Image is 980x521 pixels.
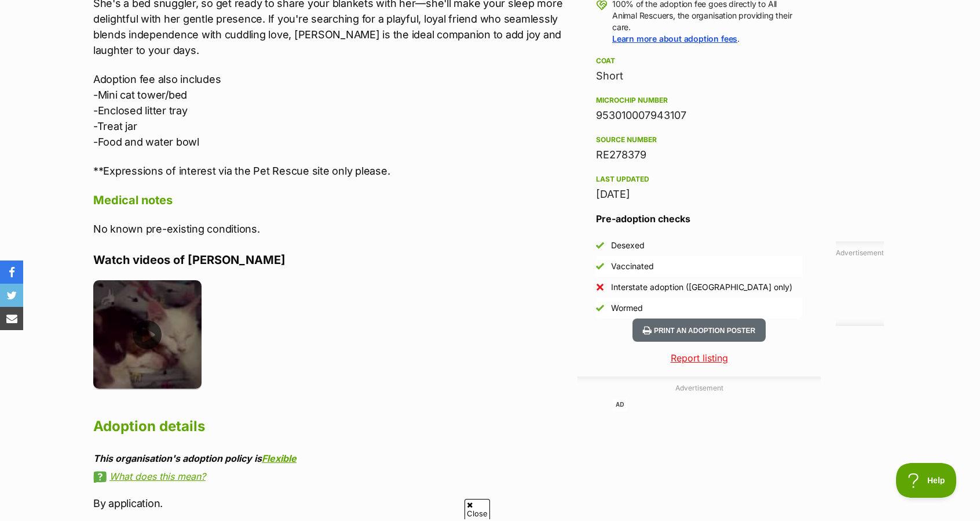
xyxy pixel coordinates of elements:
h3: Pre-adoption checks [596,212,802,226]
a: Report listing [577,351,821,365]
div: RE278379 [596,147,802,163]
img: Yes [596,241,604,249]
div: Source number [596,135,802,144]
h2: Adoption details [93,414,572,439]
div: Last updated [596,175,802,184]
img: Yes [596,262,604,270]
div: 953010007943107 [596,107,802,124]
div: Microchip number [596,96,802,105]
p: By application. [93,495,572,511]
div: Advertisement [836,241,884,326]
p: Adoption fee also includes -Mini cat tower/bed -Enclosed litter tray -Treat jar -Food and water bowl [93,71,572,150]
iframe: Help Scout Beacon - Open [896,463,957,498]
img: Yes [596,304,604,312]
button: Print an adoption poster [632,319,766,342]
p: No known pre-existing conditions. [93,221,572,237]
div: This organisation's adoption policy is [93,453,572,464]
div: Desexed [611,240,645,251]
div: Wormed [611,302,643,314]
div: Coat [596,56,802,66]
a: Learn more about adoption fees [612,34,737,44]
div: Short [596,68,802,84]
div: [DATE] [596,186,802,202]
span: AD [612,398,627,411]
a: What does this mean? [93,471,572,482]
h4: Medical notes [93,193,572,208]
a: Flexible [262,453,297,464]
p: **Expressions of interest via the Pet Rescue site only please. [93,163,572,179]
div: Vaccinated [611,260,654,272]
h4: Watch videos of [PERSON_NAME] [93,252,572,267]
span: Close [465,499,490,519]
img: No [596,283,604,291]
div: Interstate adoption ([GEOGRAPHIC_DATA] only) [611,281,792,293]
img: pr6kipaakbdhhmrigyhe.jpg [93,280,202,389]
